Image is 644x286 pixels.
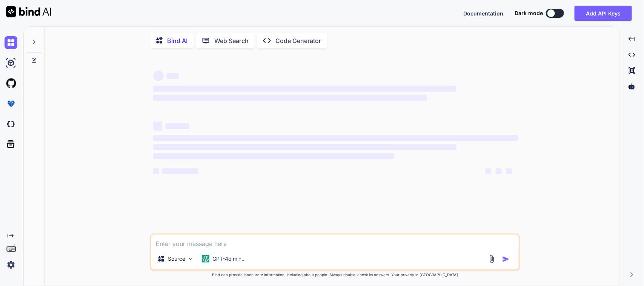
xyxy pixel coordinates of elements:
span: ‌ [162,168,198,174]
span: ‌ [153,86,456,92]
span: Dark mode [515,9,543,17]
span: ‌ [153,168,159,174]
span: ‌ [485,168,491,174]
button: Add API Keys [575,6,632,21]
span: ‌ [506,168,512,174]
p: Code Generator [275,36,321,45]
img: chat [5,36,17,49]
img: settings [5,258,17,271]
img: githubLight [5,77,17,90]
span: ‌ [153,135,518,141]
img: icon [502,255,510,263]
span: ‌ [153,95,427,101]
img: darkCloudIdeIcon [5,118,17,131]
img: premium [5,97,17,110]
p: Source [168,255,185,263]
span: ‌ [165,123,189,129]
span: ‌ [153,71,164,81]
span: ‌ [153,144,456,150]
img: Bind AI [6,6,51,17]
img: ai-studio [5,57,17,69]
span: ‌ [153,121,162,131]
img: Pick Models [188,256,194,262]
p: Web Search [214,36,249,45]
span: ‌ [153,153,394,159]
img: attachment [487,255,496,263]
span: ‌ [496,168,502,174]
p: Bind can provide inaccurate information, including about people. Always double-check its answers.... [150,272,520,278]
p: Bind AI [167,36,188,45]
img: GPT-4o mini [202,255,209,263]
p: GPT-4o min.. [212,255,244,263]
button: Documentation [463,9,503,17]
span: ‌ [167,73,179,79]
